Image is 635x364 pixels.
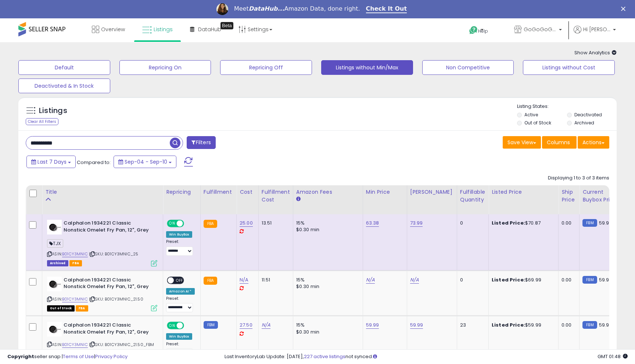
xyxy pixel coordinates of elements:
[119,60,211,75] button: Repricing On
[492,277,553,283] div: $69.99
[95,353,128,360] a: Privacy Policy
[166,288,195,295] div: Amazon AI *
[204,277,217,285] small: FBA
[39,106,67,116] h5: Listings
[422,60,514,75] button: Non Competitive
[240,188,255,196] div: Cost
[492,219,525,226] b: Listed Price:
[220,60,312,75] button: Repricing Off
[574,112,602,118] label: Deactivated
[410,276,419,284] a: N/A
[582,276,597,284] small: FBM
[204,220,217,228] small: FBA
[174,277,186,283] span: OFF
[296,322,357,328] div: 15%
[183,221,195,227] span: OFF
[542,136,577,149] button: Columns
[89,251,138,257] span: | SKU: B01CY3MNIC_25
[296,226,357,233] div: $0.30 min
[582,321,597,329] small: FBM
[37,158,67,165] span: Last 7 Days
[204,321,218,329] small: FBM
[296,277,357,283] div: 15%
[574,49,617,56] span: Show Analytics
[69,260,82,266] span: FBA
[198,26,221,33] span: DataHub
[296,329,357,335] div: $0.30 min
[262,277,287,283] div: 11.51
[76,305,88,312] span: FBA
[366,5,407,13] a: Check It Out
[234,5,360,12] div: Meet Amazon Data, done right.
[187,136,215,149] button: Filters
[47,322,62,336] img: 31+FLLL4jYL._SL40_.jpg
[168,323,177,329] span: ON
[240,321,252,329] a: 27.50
[366,188,404,196] div: Min Price
[62,251,88,257] a: B01CY3MNIC
[216,3,228,15] img: Profile image for Georgie
[296,188,360,196] div: Amazon Fees
[574,120,594,126] label: Archived
[7,353,128,360] div: seller snap | |
[523,60,615,75] button: Listings without Cost
[574,26,616,42] a: Hi [PERSON_NAME]
[47,305,75,312] span: All listings that are currently out of stock and unavailable for purchase on Amazon
[296,196,301,203] small: Amazon Fees.
[225,353,628,360] div: Last InventoryLab Update: [DATE], not synced.
[204,188,233,196] div: Fulfillment
[249,5,284,12] i: DataHub...
[62,296,88,302] a: B01CY3MNIC
[296,283,357,290] div: $0.30 min
[296,220,357,226] div: 15%
[262,321,270,329] a: N/A
[166,188,197,196] div: Repricing
[114,156,176,168] button: Sep-04 - Sep-10
[524,120,551,126] label: Out of Stock
[599,276,612,283] span: 59.99
[460,220,483,226] div: 0
[578,136,609,149] button: Actions
[26,118,58,125] div: Clear All Filters
[89,342,154,347] span: | SKU: B01CY3MNIC_21.50_FBM
[166,342,195,358] div: Preset:
[47,277,157,311] div: ASIN:
[47,260,68,266] span: Listings that have been deleted from Seller Central
[621,7,628,11] div: Close
[26,156,76,168] button: Last 7 Days
[166,239,195,256] div: Preset:
[18,60,110,75] button: Default
[86,18,130,40] a: Overview
[262,220,287,226] div: 13.51
[478,28,488,34] span: Help
[47,239,63,248] span: TJX
[262,188,290,204] div: Fulfillment Cost
[166,231,192,238] div: Win BuyBox
[183,323,195,329] span: OFF
[64,220,153,235] b: Calphalon 1934221 Classic Nonstick Omelet Fry Pan, 12", Grey
[137,18,178,40] a: Listings
[47,277,62,291] img: 31+FLLL4jYL._SL40_.jpg
[45,188,160,196] div: Title
[410,188,454,196] div: [PERSON_NAME]
[89,296,143,302] span: | SKU: B01CY3MNIC_21.50
[166,296,195,313] div: Preset:
[77,159,111,166] span: Compared to:
[7,353,34,360] strong: Copyright
[410,321,423,329] a: 59.99
[410,219,423,227] a: 73.99
[62,342,88,348] a: B01CY3MNIC
[599,219,612,226] span: 59.99
[599,321,612,328] span: 59.99
[47,322,157,356] div: ASIN:
[166,333,192,340] div: Win BuyBox
[562,277,574,283] div: 0.00
[509,18,567,42] a: GoGoGoGoneLLC
[524,112,538,118] label: Active
[47,220,157,266] div: ASIN:
[562,188,576,204] div: Ship Price
[492,188,555,196] div: Listed Price
[460,322,483,328] div: 23
[548,175,609,182] div: Displaying 1 to 3 of 3 items
[562,322,574,328] div: 0.00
